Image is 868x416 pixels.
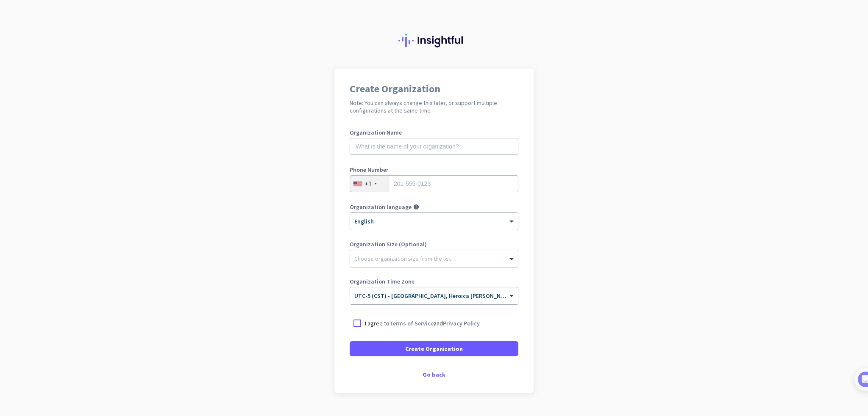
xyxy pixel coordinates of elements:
i: help [413,204,419,210]
span: Create Organization [405,344,463,353]
a: Terms of Service [389,320,434,327]
button: Create Organization [350,341,518,356]
img: Insightful [398,34,470,47]
h2: Note: You can always change this later, or support multiple configurations at the same time [350,99,518,114]
label: Organization Time Zone [350,278,518,284]
div: Go back [350,372,518,377]
input: 201-555-0123 [350,175,518,192]
label: Organization Size (Optional) [350,241,518,247]
p: I agree to and [365,319,480,328]
h1: Create Organization [350,84,518,94]
label: Organization language [350,204,412,210]
div: +1 [364,179,372,188]
input: What is the name of your organization? [350,138,518,155]
label: Organization Name [350,129,518,135]
label: Phone Number [350,167,518,173]
a: Privacy Policy [443,320,480,327]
